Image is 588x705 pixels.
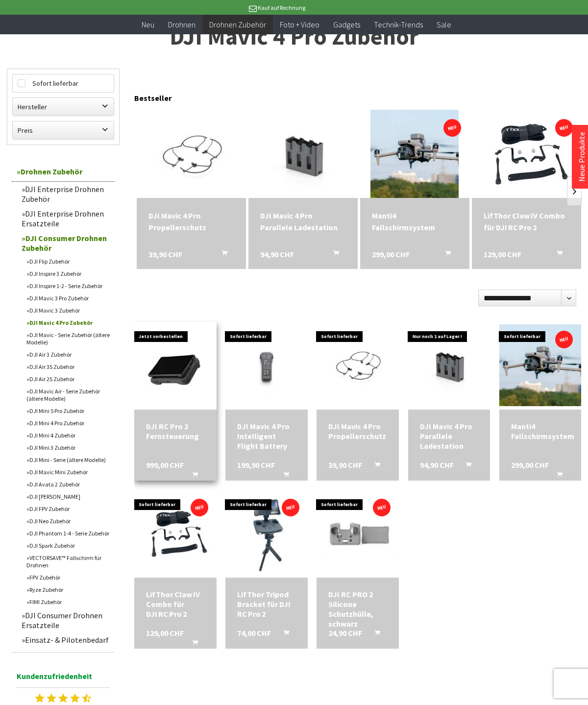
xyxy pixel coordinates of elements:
div: DJI RC PRO 2 Silicone Schutzhülle, schwarz [328,589,387,629]
a: DJI Enterprise Drohnen Ersatzteile [17,206,115,231]
a: DJI Consumer Drohnen Zubehör [17,231,115,255]
div: Bestseller [134,83,581,108]
span: Neu [142,20,154,29]
a: DJI Mavic Mini Zubehör [22,466,115,478]
a: DJI Mavic - Serie Zubehör (ältere Modelle) [22,329,115,348]
a: Drohnen [161,15,202,35]
a: DJI Inspire 1-2 - Serie Zubehör [22,280,115,292]
a: Drohnen Zubehör [12,162,115,182]
a: DJI Mavic 3 Zubehör [22,304,115,316]
div: DJI Mavic 4 Pro Parallele Ladestation [420,421,478,451]
img: LifThor Claw IV Combo für DJI RC Pro 2 [472,110,581,198]
a: DJI Consumer Drohnen Ersatzteile [17,608,115,632]
button: In den Warenkorb [271,470,295,483]
a: Drohnen Zubehör [202,15,273,35]
a: DJI Mavic Air - Serie Zubehör (ältere Modelle) [22,385,115,405]
span: Gadgets [333,20,360,29]
span: 24,90 CHF [328,628,362,638]
a: DJI Mini - Serie (ältere Modelle) [22,454,115,466]
img: DJI Mavic 4 Pro Intelligent Flight Battery [225,335,307,396]
span: 39,90 CHF [148,248,182,260]
span: 299,00 CHF [511,460,549,470]
a: DJI Mini 4 Zubehör [22,429,115,441]
span: 39,90 CHF [328,460,362,470]
button: In den Warenkorb [545,248,568,261]
a: DJI RC Pro 2 Fernsteuerung 999,00 CHF In den Warenkorb [146,421,204,441]
div: DJI Mavic 4 Pro Propellerschutz [328,421,387,441]
span: 129,00 CHF [484,248,521,260]
div: DJI RC Pro 2 Fernsteuerung [146,421,204,441]
button: In den Warenkorb [363,628,386,641]
a: FPV Zubehör [22,571,115,583]
a: DJI Mavic 4 Pro Propellerschutz 39,90 CHF In den Warenkorb [148,210,234,233]
img: DJI Mavic 4 Pro Parallele Ladestation [408,335,490,396]
a: VECTORSAVE™ Fallschirm für Drohnen [22,552,115,571]
img: DJI RC Pro 2 Fernsteuerung [134,324,216,406]
a: DJI Mini 4 Pro Zubehör [22,417,115,429]
img: Manti4 Fallschirmsystem [499,324,581,406]
a: DJI Spark Zubehör [22,539,115,552]
a: DJI Mavic 4 Pro Intelligent Flight Battery 199,90 CHF In den Warenkorb [237,421,295,451]
a: DJI FPV Zubehör [22,503,115,515]
a: DJI Mavic 4 Pro Parallele Ladestation 94,90 CHF In den Warenkorb [260,210,346,233]
a: Ryze Zubehör [22,583,115,596]
span: 74,00 CHF [237,628,271,638]
a: DJI Mavic 4 Pro Parallele Ladestation 94,90 CHF In den Warenkorb [420,421,478,451]
button: In den Warenkorb [454,460,477,473]
a: DJI Enterprise Drohnen Zubehör [17,182,115,206]
a: DJI Mavic 3 Pro Zubehör [22,292,115,304]
a: DJI Mavic 4 Pro Propellerschutz 39,90 CHF In den Warenkorb [328,421,387,441]
button: In den Warenkorb [321,248,345,261]
span: Drohnen Zubehör [209,20,266,29]
button: In den Warenkorb [433,248,457,261]
div: DJI Mavic 4 Pro Intelligent Flight Battery [237,421,295,451]
a: Sale [430,15,458,35]
a: Neue Produkte [577,132,587,182]
a: DJI Avata 2 Zubehör [22,478,115,490]
img: LifThor Tripod Bracket für DJI RC Pro 2 [234,489,300,578]
a: FIMI Zubehör [22,596,115,608]
span: 999,00 CHF [146,460,184,470]
span: Kundenzufriedenheit [17,670,110,688]
span: 94,90 CHF [260,248,294,260]
a: LifThor Claw IV Combo für DJI RC Pro 2 129,00 CHF In den Warenkorb [146,589,204,619]
a: DJI Flip Zubehör [22,255,115,267]
a: Manti4 Fallschirmsystem 299,00 CHF In den Warenkorb [372,210,458,233]
a: DJI RC PRO 2 Silicone Schutzhülle, schwarz 24,90 CHF In den Warenkorb [328,589,387,629]
a: DJI [PERSON_NAME] [22,490,115,503]
a: DJI Mavic 4 Pro Zubehör [22,316,115,329]
label: Sofort lieferbar [13,74,114,92]
div: Manti4 Fallschirmsystem [372,210,458,233]
a: Gadgets [326,15,367,35]
a: Manti4 Fallschirmsystem 299,00 CHF In den Warenkorb [511,421,569,441]
span: 129,00 CHF [146,628,184,638]
button: In den Warenkorb [545,470,568,483]
div: DJI Mavic 4 Pro Parallele Ladestation [260,210,346,233]
a: DJI Inspire 3 Zubehör [22,267,115,280]
div: LifThor Claw IV Combo für DJI RC Pro 2 [484,210,569,233]
a: DJI Neo Zubehör [22,515,115,527]
span: Technik-Trends [374,20,423,29]
button: In den Warenkorb [180,638,204,651]
a: Technik-Trends [367,15,430,35]
button: In den Warenkorb [210,248,233,261]
label: Hersteller [13,98,114,116]
div: LifThor Tripod Bracket für DJI RC Pro 2 [237,589,295,619]
span: 199,90 CHF [237,460,275,470]
button: In den Warenkorb [271,628,295,641]
a: DJI Air 3 Zubehör [22,348,115,361]
a: LifThor Claw IV Combo für DJI RC Pro 2 129,00 CHF In den Warenkorb [484,210,569,233]
img: Manti4 Fallschirmsystem [370,110,459,198]
img: DJI Mavic 4 Pro Propellerschutz [317,335,398,396]
img: DJI Mavic 4 Pro Propellerschutz [137,113,246,195]
img: DJI RC PRO 2 Silicone Schutzhülle, schwarz [317,492,398,574]
span: Foto + Video [280,20,319,29]
div: Manti4 Fallschirmsystem [511,421,569,441]
a: LifThor Tripod Bracket für DJI RC Pro 2 74,00 CHF In den Warenkorb [237,589,295,619]
div: LifThor Claw IV Combo für DJI RC Pro 2 [146,589,204,619]
img: LifThor Claw IV Combo für DJI RC Pro 2 [134,500,216,567]
div: DJI Mavic 4 Pro Propellerschutz [148,210,234,233]
a: DJI Mini 3 Zubehör [22,441,115,454]
a: Foto + Video [273,15,326,35]
span: 299,00 CHF [372,248,410,260]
